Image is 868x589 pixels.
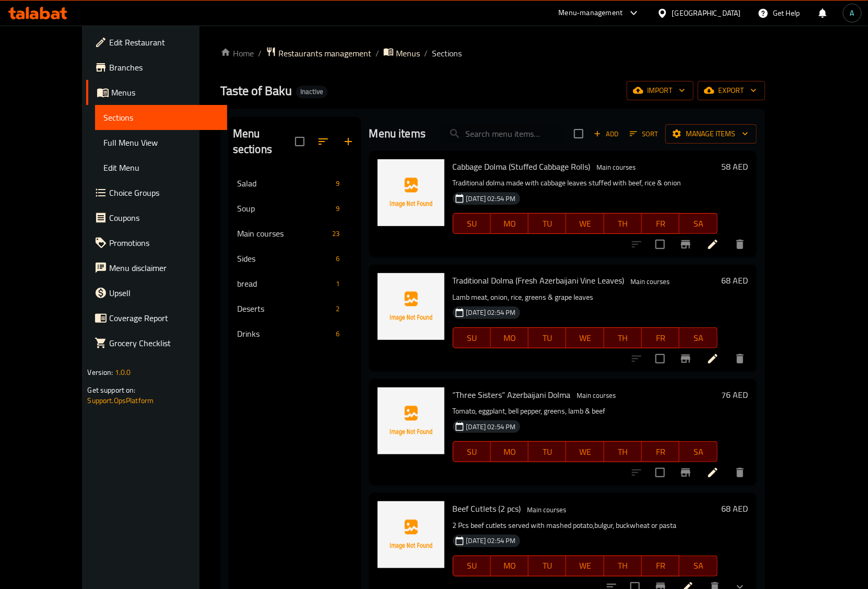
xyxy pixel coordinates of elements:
span: FR [646,216,675,231]
button: SU [453,327,491,348]
a: Edit menu item [707,238,719,251]
span: MO [495,331,524,346]
span: 2 [332,304,344,314]
span: Menus [111,86,219,99]
span: Sections [103,111,219,124]
a: Coverage Report [86,305,227,331]
span: 9 [332,204,344,214]
span: 1 [332,279,344,289]
div: bread [237,277,332,290]
img: Beef Cutlets (2 pcs) [378,501,444,568]
span: Coupons [109,211,219,224]
button: Branch-specific-item [673,232,698,257]
div: Main courses [523,503,571,516]
span: 6 [332,254,344,264]
a: Edit Menu [95,155,227,180]
span: TU [533,444,562,460]
span: Choice Groups [109,186,219,199]
span: [DATE] 02:54 PM [462,194,520,204]
span: Grocery Checklist [109,337,219,349]
button: TU [529,327,566,348]
p: Traditional dolma made with cabbage leaves stuffed with beef, rice & onion [453,176,718,190]
h6: 76 AED [722,387,748,402]
div: Drinks6 [229,321,361,346]
button: SA [679,213,717,234]
span: Menus [396,47,420,60]
span: Edit Menu [103,161,219,174]
a: Edit Restaurant [86,30,227,55]
h6: 68 AED [722,273,748,288]
a: Grocery Checklist [86,331,227,356]
div: Sides [237,252,332,265]
button: delete [728,346,753,371]
span: TH [608,444,638,460]
span: Get support on: [87,383,135,397]
button: SA [679,441,717,462]
button: Branch-specific-item [673,460,698,485]
span: 6 [332,329,344,339]
span: Upsell [109,287,219,299]
div: Salad9 [229,171,361,196]
span: A [850,7,854,19]
p: Lamb meat, onion, rice, greens & grape leaves [453,291,718,304]
span: Cabbage Dolma (Stuffed Cabbage Rolls) [453,159,591,174]
span: Inactive [296,87,327,96]
button: delete [728,232,753,257]
span: Add item [590,126,623,142]
span: TU [533,331,562,346]
span: SA [684,216,713,231]
button: FR [642,556,679,576]
button: MO [491,556,529,576]
button: Manage items [665,124,757,144]
button: import [627,81,694,100]
span: Sort [630,128,659,140]
li: / [424,47,428,60]
span: Soup [237,202,332,215]
span: [DATE] 02:54 PM [462,308,520,317]
a: Upsell [86,280,227,305]
a: Edit menu item [707,466,719,479]
button: Branch-specific-item [673,346,698,371]
a: Promotions [86,230,227,255]
div: bread1 [229,271,361,296]
div: items [332,177,344,190]
span: Edit Restaurant [109,36,219,49]
span: Deserts [237,302,332,315]
span: WE [570,331,600,346]
div: items [332,202,344,215]
a: Sections [95,105,227,130]
h2: Menu sections [233,126,295,157]
a: Restaurants management [266,46,371,60]
div: Main courses [573,390,620,402]
img: Traditional Dolma (Fresh Azerbaijani Vine Leaves) [378,273,444,340]
span: Main courses [627,276,674,288]
nav: breadcrumb [220,46,765,60]
button: SA [679,327,717,348]
span: [DATE] 02:54 PM [462,422,520,432]
span: Select to update [649,233,671,255]
span: 9 [332,179,344,189]
button: SA [679,556,717,576]
div: Main courses [593,161,640,174]
span: 23 [328,229,344,239]
button: TU [529,441,566,462]
button: FR [642,441,679,462]
button: export [698,81,765,100]
button: WE [566,213,604,234]
button: FR [642,327,679,348]
span: “Three Sisters” Azerbaijani Dolma [453,387,571,403]
span: SA [684,558,713,573]
span: Sort items [623,126,665,142]
div: Main courses23 [229,221,361,246]
li: / [376,47,379,60]
span: Sort sections [311,129,336,154]
button: TH [604,327,642,348]
button: SU [453,213,491,234]
button: TU [529,556,566,576]
p: Tomato, eggplant, bell pepper, greens, lamb & beef [453,405,718,418]
span: Taste of Baku [220,79,292,102]
button: FR [642,213,679,234]
button: Add [590,126,623,142]
span: SA [684,331,713,346]
button: TH [604,441,642,462]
